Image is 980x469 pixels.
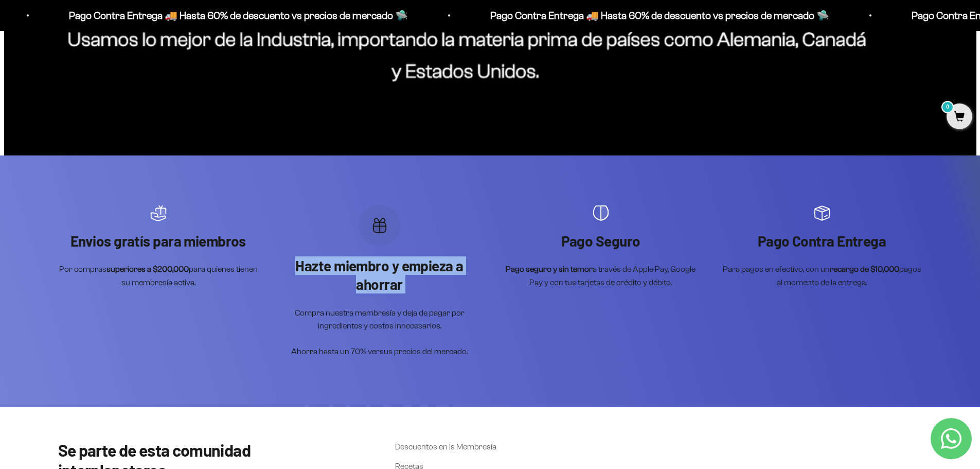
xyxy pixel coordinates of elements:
[501,205,701,289] div: Artículo 3 de 4
[722,232,922,250] p: Pago Contra Entrega
[395,440,496,454] a: Descuentos en la Membresía
[722,263,922,289] p: Para pagos en efectivo, con un pagos al momento de la entrega.
[43,7,382,24] p: Pago Contra Entrega 🚚 Hasta 60% de descuento vs precios de mercado 🛸
[830,265,899,273] strong: recargo de $10,000
[464,7,803,24] p: Pago Contra Entrega 🚚 Hasta 60% de descuento vs precios de mercado 🛸
[279,256,480,294] p: Hazte miembro y empieza a ahorrar
[722,205,922,289] div: Artículo 4 de 4
[501,232,701,250] p: Pago Seguro
[58,205,259,289] div: Artículo 1 de 4
[58,263,259,289] p: Por compras para quienes tienen su membresía activa.
[279,205,480,358] div: Artículo 2 de 4
[279,306,480,333] p: Compra nuestra membresía y deja de pagar por ingredientes y costos innecesarios.
[279,345,480,358] p: Ahorra hasta un 70% versus precios del mercado.
[501,263,701,289] p: a través de Apple Pay, Google Pay y con tus tarjetas de crédito y débito.
[941,101,954,113] mark: 0
[58,232,259,250] p: Envios gratís para miembros
[947,112,972,123] a: 0
[106,265,189,273] strong: superiores a $200,000
[506,265,593,273] strong: Pago seguro y sin temor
